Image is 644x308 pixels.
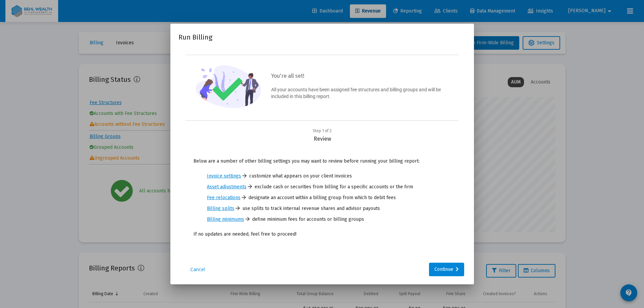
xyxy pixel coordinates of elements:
[181,266,214,273] a: Cancel
[271,86,448,100] p: All your accounts have been assigned fee structures and billing groups and will be included in th...
[434,263,459,276] div: Continue
[207,194,437,201] li: designate an account within a billing group from which to debit fees
[193,231,451,238] p: If no updates are needed, feel free to proceed!
[207,205,234,212] a: Billing splits
[207,173,437,180] li: customize what appears on your client invoices
[207,205,437,212] li: use splits to track internal revenue shares and advisor payouts
[313,127,332,134] div: Step 1 of 2
[207,173,241,180] a: Invoice settings
[271,71,448,81] h3: You're all set!
[207,184,246,190] a: Asset adjustments
[207,194,240,201] a: Fee relocations
[207,216,244,223] a: Billing minimums
[207,216,437,223] li: define minimum fees for accounts or billing groups
[187,127,458,142] div: Review
[207,184,437,190] li: exclude cash or securities from billing for a specific accounts or the firm
[193,158,451,165] p: Below are a number of other billing settings you may want to review before running your billing r...
[429,263,464,276] button: Continue
[196,65,261,108] img: confirmation
[178,32,212,43] h2: Run Billing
